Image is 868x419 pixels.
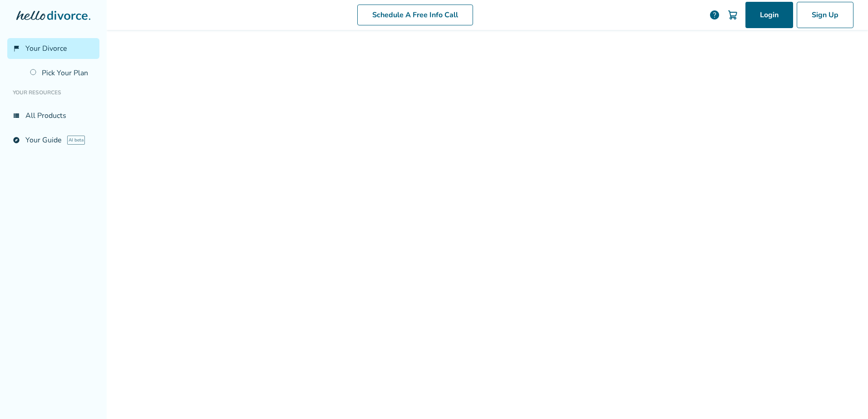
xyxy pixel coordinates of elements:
li: Your Resources [7,83,99,102]
span: flag_2 [13,45,20,52]
a: Schedule A Free Info Call [357,5,473,25]
span: view_list [13,112,20,119]
a: flag_2Your Divorce [7,38,99,59]
span: explore [13,136,20,144]
a: exploreYour GuideAI beta [7,130,99,151]
a: Login [745,2,793,28]
a: Pick Your Plan [25,63,99,83]
a: view_listAll Products [7,105,99,126]
span: Your Divorce [25,44,67,54]
img: Cart [727,10,738,20]
span: AI beta [67,136,85,145]
a: Sign Up [797,2,853,28]
a: help [709,10,720,20]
